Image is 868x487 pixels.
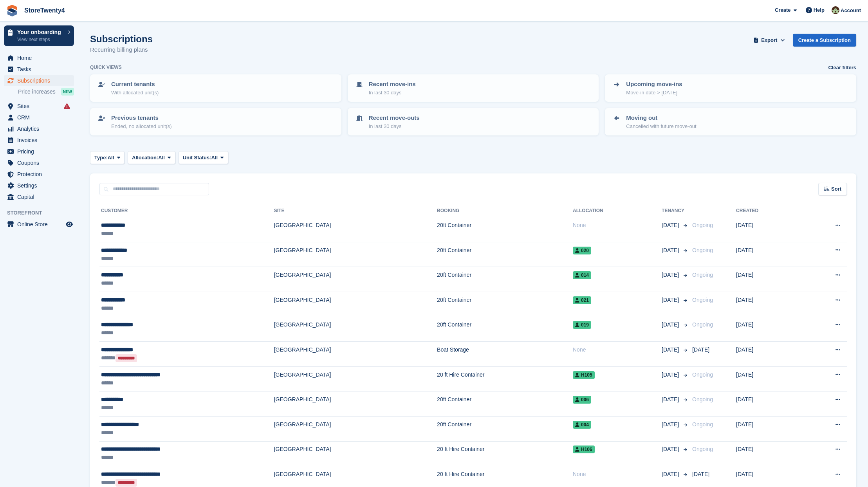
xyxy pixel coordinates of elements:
span: All [211,154,218,162]
a: menu [4,135,74,146]
i: Smart entry sync failures have occurred [64,103,70,109]
p: Cancelled with future move-out [626,123,696,130]
span: Ongoing [692,222,713,228]
div: None [573,221,662,229]
a: menu [4,219,74,230]
a: Current tenants With allocated unit(s) [91,75,341,101]
td: 20ft Container [437,267,573,292]
td: [DATE] [736,267,800,292]
span: [DATE] [662,321,680,329]
span: Sort [831,185,841,193]
td: [DATE] [736,366,800,391]
a: menu [4,112,74,123]
td: Boat Storage [437,342,573,367]
td: [GEOGRAPHIC_DATA] [274,441,437,466]
a: menu [4,146,74,157]
span: Online Store [17,219,64,230]
a: menu [4,180,74,191]
th: Customer [99,205,274,217]
a: menu [4,64,74,75]
td: [DATE] [736,242,800,267]
span: Sites [17,101,64,112]
a: menu [4,101,74,112]
p: Moving out [626,114,696,123]
span: 014 [573,271,591,279]
button: Unit Status: All [179,151,228,164]
span: [DATE] [662,420,680,429]
span: [DATE] [692,471,709,477]
span: Unit Status: [183,154,211,162]
button: Type: All [90,151,125,164]
span: Ongoing [692,396,713,402]
td: [DATE] [736,342,800,367]
span: Home [17,52,64,63]
th: Booking [437,205,573,217]
img: stora-icon-8386f47178a22dfd0bd8f6a31ec36ba5ce8667c1dd55bd0f319d3a0aa187defe.svg [6,5,18,16]
a: Recent move-ins In last 30 days [348,75,598,101]
span: [DATE] [662,221,680,229]
span: Create [775,6,790,14]
p: In last 30 days [369,123,420,130]
td: [GEOGRAPHIC_DATA] [274,366,437,391]
span: [DATE] [662,470,680,478]
td: 20ft Container [437,292,573,317]
p: Recent move-ins [369,80,416,89]
span: [DATE] [662,371,680,379]
span: Subscriptions [17,75,64,86]
span: [DATE] [662,296,680,304]
td: 20 ft Hire Container [437,366,573,391]
img: Lee Hanlon [832,6,839,14]
a: Upcoming move-ins Move-in date > [DATE] [606,75,855,101]
span: Type: [94,154,108,162]
h1: Subscriptions [90,34,153,44]
p: Previous tenants [111,114,172,123]
a: Clear filters [828,64,856,72]
p: Move-in date > [DATE] [626,89,682,97]
td: [DATE] [736,292,800,317]
span: Ongoing [692,372,713,378]
a: Previous tenants Ended, no allocated unit(s) [91,109,341,135]
td: [GEOGRAPHIC_DATA] [274,391,437,417]
p: Recent move-outs [369,114,420,123]
p: Current tenants [111,80,159,89]
p: Your onboarding [17,29,64,35]
span: 006 [573,396,591,404]
p: Ended, no allocated unit(s) [111,123,172,130]
td: 20ft Container [437,391,573,417]
span: [DATE] [692,346,709,353]
span: [DATE] [662,445,680,453]
button: Allocation: All [128,151,175,164]
td: [DATE] [736,391,800,417]
td: [GEOGRAPHIC_DATA] [274,292,437,317]
a: menu [4,169,74,180]
th: Site [274,205,437,217]
p: View next steps [17,36,64,43]
span: Account [841,7,861,14]
a: Your onboarding View next steps [4,25,74,46]
span: Settings [17,180,64,191]
p: Upcoming move-ins [626,80,682,89]
span: Invoices [17,135,64,146]
span: Ongoing [692,446,713,452]
span: [DATE] [662,395,680,404]
td: 20 ft Hire Container [437,441,573,466]
span: [DATE] [662,271,680,279]
td: [DATE] [736,217,800,242]
td: [DATE] [736,317,800,342]
span: CRM [17,112,64,123]
span: Ongoing [692,272,713,278]
span: 020 [573,247,591,254]
div: NEW [61,88,74,96]
td: 20ft Container [437,217,573,242]
td: 20ft Container [437,416,573,441]
td: [GEOGRAPHIC_DATA] [274,342,437,367]
td: 20ft Container [437,317,573,342]
td: [GEOGRAPHIC_DATA] [274,267,437,292]
span: Help [814,6,825,14]
span: Export [761,36,777,44]
span: Ongoing [692,421,713,427]
span: [DATE] [662,246,680,254]
a: Moving out Cancelled with future move-out [606,109,855,135]
span: 004 [573,421,591,429]
span: Ongoing [692,247,713,253]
